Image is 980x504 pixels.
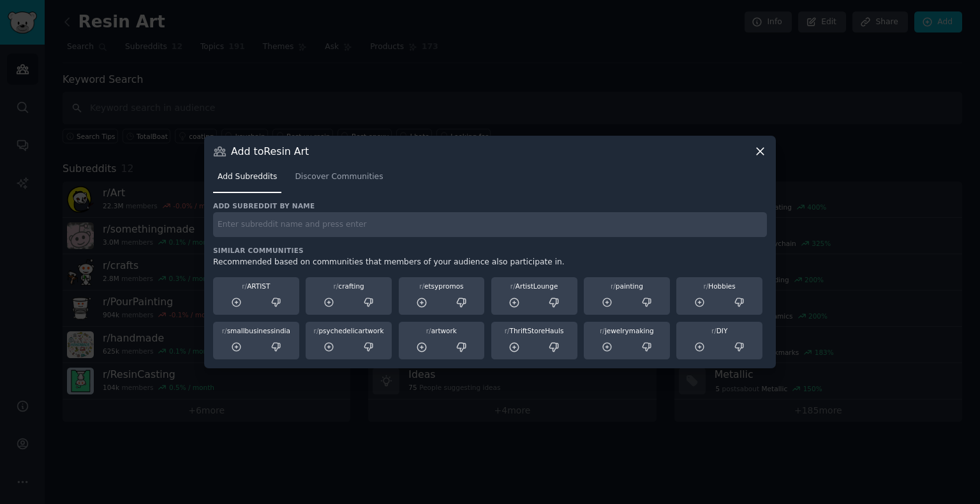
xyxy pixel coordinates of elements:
span: r/ [611,282,616,290]
div: psychedelicartwork [310,326,387,335]
span: r/ [505,327,510,335]
span: Discover Communities [295,171,383,183]
span: r/ [419,282,424,290]
span: r/ [703,282,708,290]
div: Recommended based on communities that members of your audience also participate in. [213,257,767,268]
a: Add Subreddits [213,167,281,193]
h3: Add subreddit by name [213,201,767,210]
a: Discover Communities [290,167,387,193]
span: r/ [600,327,605,335]
div: jewelrymaking [588,326,665,335]
span: Add Subreddits [218,171,277,183]
div: smallbusinessindia [218,326,295,335]
div: DIY [681,326,758,335]
div: artwork [403,326,480,335]
span: r/ [510,282,516,290]
span: r/ [711,327,716,335]
h3: Similar Communities [213,246,767,255]
input: Enter subreddit name and press enter [213,212,767,237]
div: Hobbies [681,282,758,291]
div: ArtistLounge [496,282,573,291]
span: r/ [222,327,227,335]
div: ThriftStoreHauls [496,326,573,335]
span: r/ [314,327,319,335]
span: r/ [242,282,247,290]
div: crafting [310,282,387,291]
span: r/ [426,327,431,335]
div: etsypromos [403,282,480,291]
span: r/ [334,282,339,290]
div: painting [588,282,665,291]
h3: Add to Resin Art [231,145,309,158]
div: ARTIST [218,282,295,291]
